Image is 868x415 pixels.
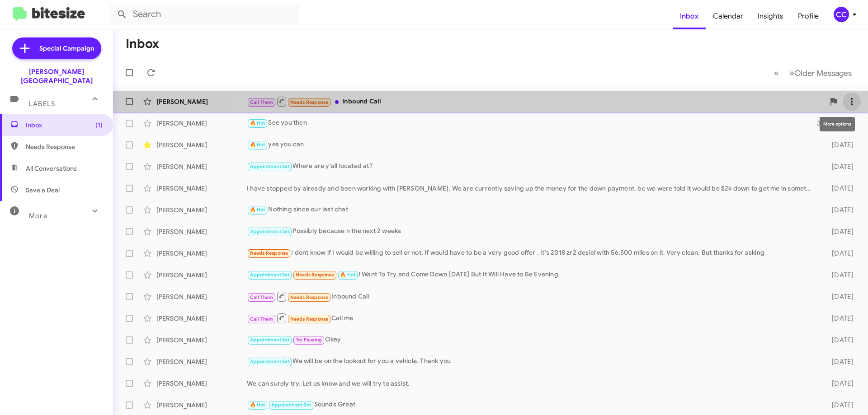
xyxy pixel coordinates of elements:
[247,140,817,150] div: yes you can
[250,207,265,213] span: 🔥 Hot
[817,357,861,366] div: [DATE]
[789,67,794,79] span: »
[247,312,817,324] div: Call me
[156,184,247,193] div: [PERSON_NAME]
[250,359,290,364] span: Appointment Set
[706,3,750,29] a: Calendar
[250,294,274,300] span: Call Them
[769,64,784,82] button: Previous
[250,120,265,126] span: 🔥 Hot
[817,401,861,410] div: [DATE]
[817,140,861,149] div: [DATE]
[673,3,706,29] a: Inbox
[247,248,817,258] div: I dont know if I would be willing to sell or not. If would have to be a very good offer . It's 20...
[247,335,817,345] div: Okay
[156,119,247,128] div: [PERSON_NAME]
[250,142,265,148] span: 🔥 Hot
[39,44,94,53] span: Special Campaign
[247,400,817,410] div: Sounds Great
[247,184,817,193] div: I have stopped by already and been working with [PERSON_NAME]. We are currently saving up the mon...
[26,121,103,130] span: Inbox
[156,140,247,149] div: [PERSON_NAME]
[791,3,826,29] a: Profile
[817,336,861,345] div: [DATE]
[769,64,857,82] nav: Page navigation example
[29,212,47,220] span: More
[817,270,861,280] div: [DATE]
[247,96,825,107] div: Inbound Call
[250,337,290,343] span: Appointment Set
[156,401,247,410] div: [PERSON_NAME]
[750,3,791,29] a: Insights
[290,316,329,322] span: Needs Response
[250,272,290,278] span: Appointment Set
[156,357,247,366] div: [PERSON_NAME]
[250,316,274,322] span: Call Them
[26,186,60,195] span: Save a Deal
[156,292,247,301] div: [PERSON_NAME]
[247,270,817,280] div: I Want To Try and Come Down [DATE] But It Will Have to Be Evening
[250,228,290,234] span: Appointment Set
[290,99,329,105] span: Needs Response
[296,272,334,278] span: Needs Response
[95,121,103,130] span: (1)
[817,292,861,301] div: [DATE]
[250,402,265,408] span: 🔥 Hot
[271,402,311,408] span: Appointment Set
[156,162,247,171] div: [PERSON_NAME]
[784,64,857,82] button: Next
[250,163,290,169] span: Appointment Set
[774,67,779,79] span: «
[126,37,159,51] h1: Inbox
[156,379,247,388] div: [PERSON_NAME]
[250,250,288,256] span: Needs Response
[156,249,247,258] div: [PERSON_NAME]
[817,227,861,236] div: [DATE]
[820,117,855,131] div: More options
[250,99,274,105] span: Call Them
[247,118,817,128] div: See you then
[26,164,77,173] span: All Conversations
[817,314,861,323] div: [DATE]
[29,100,55,108] span: Labels
[156,227,247,236] div: [PERSON_NAME]
[247,291,817,302] div: Inbound Call
[247,356,817,367] div: We will be on the lookout for you a vehicle. Thank you
[247,226,817,237] div: Possibly because n the next 2 weeks
[12,37,101,59] a: Special Campaign
[109,4,299,25] input: Search
[247,161,817,172] div: Where are y'all located at?
[817,249,861,258] div: [DATE]
[817,379,861,388] div: [DATE]
[817,184,861,193] div: [DATE]
[156,336,247,345] div: [PERSON_NAME]
[247,205,817,215] div: Nothing since our last chat
[794,68,852,78] span: Older Messages
[247,379,817,388] div: We can surely try. Let us know and we will try to assist.
[296,337,322,343] span: Try Pausing
[826,7,858,22] button: CC
[156,205,247,214] div: [PERSON_NAME]
[26,142,103,151] span: Needs Response
[834,7,849,22] div: CC
[340,272,355,278] span: 🔥 Hot
[156,314,247,323] div: [PERSON_NAME]
[156,270,247,280] div: [PERSON_NAME]
[817,162,861,171] div: [DATE]
[156,97,247,106] div: [PERSON_NAME]
[290,294,329,300] span: Needs Response
[817,205,861,214] div: [DATE]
